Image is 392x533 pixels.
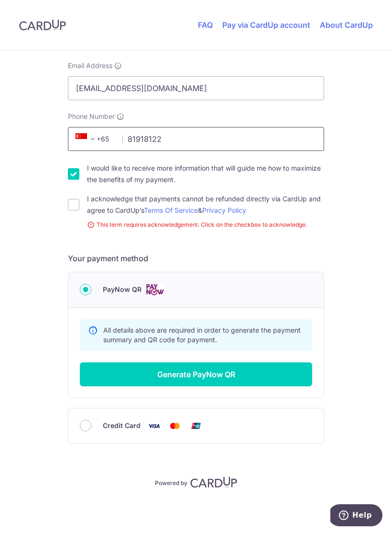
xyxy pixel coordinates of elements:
div: Credit Card Visa Mastercard Union Pay [80,420,312,432]
img: Cards logo [145,284,164,296]
span: Credit Card [103,420,141,431]
span: Phone Number [68,112,115,121]
small: This term requires acknowledgement. Click on the checkbox to acknowledge. [87,220,324,230]
button: Generate PayNow QR [80,362,312,386]
a: Privacy Policy [202,206,246,214]
span: +65 [73,133,116,145]
img: CardUp [19,19,66,31]
label: I would like to receive more information that will guide me how to maximize the benefits of my pa... [87,162,324,185]
label: I acknowledge that payments cannot be refunded directly via CardUp and agree to CardUp’s & [87,193,324,216]
iframe: Opens a widget where you can find more information [330,504,382,528]
span: All details above are required in order to generate the payment summary and QR code for payment. [103,326,301,344]
a: Pay via CardUp account [222,20,310,30]
a: About CardUp [320,20,373,30]
h5: Your payment method [68,253,324,264]
img: CardUp [190,476,237,488]
a: FAQ [198,20,213,30]
p: Powered by [155,477,187,487]
input: Email address [68,76,324,100]
img: Mastercard [165,420,185,432]
span: +65 [76,133,98,145]
span: PayNow QR [103,284,142,295]
span: Email Address [68,61,112,70]
a: Terms Of Service [144,206,198,214]
img: Union Pay [186,420,206,432]
div: PayNow QR Cards logo [80,284,312,296]
img: Visa [144,420,163,432]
